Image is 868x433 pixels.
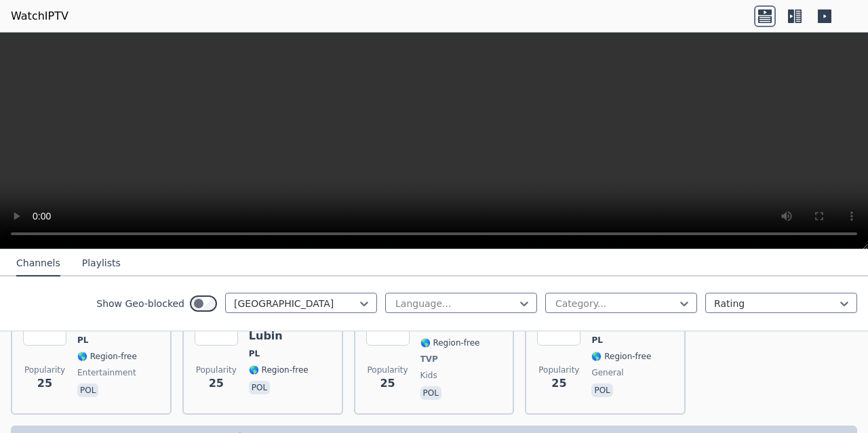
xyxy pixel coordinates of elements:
[420,386,441,400] p: pol
[249,381,270,394] p: pol
[249,348,260,359] span: PL
[37,375,52,392] span: 25
[209,375,224,392] span: 25
[16,251,60,276] button: Channels
[249,365,309,375] span: 🌎 Region-free
[196,365,237,375] span: Popularity
[591,335,602,346] span: PL
[420,337,480,348] span: 🌎 Region-free
[77,335,88,346] span: PL
[591,384,612,397] p: pol
[591,351,651,362] span: 🌎 Region-free
[82,251,121,276] button: Playlists
[538,365,579,375] span: Popularity
[96,297,184,310] label: Show Geo-blocked
[24,365,65,375] span: Popularity
[551,375,566,392] span: 25
[77,367,136,378] span: entertainment
[591,367,623,378] span: general
[77,351,137,362] span: 🌎 Region-free
[77,384,98,397] p: pol
[420,354,438,365] span: TVP
[420,370,437,381] span: kids
[368,365,408,375] span: Popularity
[380,375,395,392] span: 25
[11,8,68,24] a: WatchIPTV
